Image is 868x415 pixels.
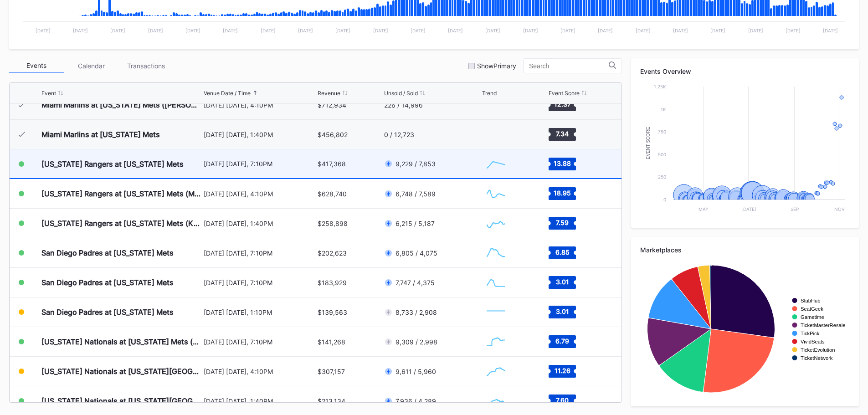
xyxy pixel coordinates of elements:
svg: Chart title [482,123,509,146]
text: 11.26 [554,367,570,374]
text: TicketMasterResale [801,323,845,328]
div: Event Score [549,90,580,97]
div: $141,268 [318,338,345,346]
div: Revenue [318,90,340,97]
text: [DATE] [411,28,426,33]
text: Gametime [801,314,824,320]
text: [DATE] [741,206,756,212]
div: San Diego Padres at [US_STATE] Mets [41,278,174,287]
text: TicketNetwork [801,355,833,361]
text: StubHub [801,298,821,303]
text: [DATE] [598,28,613,33]
div: [DATE] [DATE], 4:10PM [204,101,316,109]
div: [US_STATE] Nationals at [US_STATE] Mets (Pop-Up Home Run Apple Giveaway) [41,337,201,346]
text: [DATE] [748,28,763,33]
text: [DATE] [373,28,388,33]
text: 3.01 [555,278,569,286]
text: [DATE] [261,28,276,33]
svg: Chart title [482,330,509,353]
svg: Chart title [482,212,509,235]
div: Marketplaces [640,246,850,254]
div: 226 / 14,996 [384,101,423,109]
input: Search [529,62,609,70]
div: 7,747 / 4,375 [395,279,435,287]
text: Nov [834,206,845,212]
text: [DATE] [823,28,838,33]
text: [DATE] [786,28,801,33]
div: 9,229 / 7,853 [395,160,436,168]
text: [DATE] [560,28,575,33]
div: [US_STATE] Nationals at [US_STATE][GEOGRAPHIC_DATA] (Long Sleeve T-Shirt Giveaway) [41,367,201,376]
text: 3.01 [555,307,569,315]
text: [DATE] [298,28,313,33]
text: 12.37 [554,100,570,108]
div: 6,748 / 7,589 [395,190,436,198]
svg: Chart title [482,93,509,116]
text: [DATE] [223,28,238,33]
text: May [699,206,709,212]
div: [DATE] [DATE], 7:10PM [204,338,316,346]
div: $213,134 [318,397,345,405]
div: Calendar [64,59,118,73]
text: 1k [661,107,666,112]
text: [DATE] [73,28,88,33]
div: 8,733 / 2,908 [395,308,437,316]
div: $307,157 [318,368,345,375]
text: TickPick [801,331,820,336]
div: Transactions [118,59,173,73]
text: TicketEvolution [801,347,835,353]
div: [DATE] [DATE], 1:40PM [204,220,316,227]
div: [US_STATE] Rangers at [US_STATE] Mets (Kids Color-In Lunchbox Giveaway) [41,219,201,228]
div: Trend [482,90,497,97]
text: [DATE] [335,28,350,33]
div: $183,929 [318,279,347,287]
div: [DATE] [DATE], 1:40PM [204,397,316,405]
div: [DATE] [DATE], 4:10PM [204,368,316,375]
text: 6.79 [555,337,569,345]
div: [DATE] [DATE], 1:10PM [204,308,316,316]
div: Events [9,59,64,73]
text: 750 [658,129,666,134]
svg: Chart title [482,153,509,175]
text: [DATE] [485,28,500,33]
svg: Chart title [482,271,509,294]
text: 7.60 [556,396,569,404]
text: [DATE] [448,28,463,33]
div: 0 / 12,723 [384,131,414,138]
div: $456,802 [318,131,348,138]
div: Event [41,90,56,97]
text: [DATE] [148,28,163,33]
text: VividSeats [801,339,825,344]
text: [DATE] [710,28,725,33]
div: Show Primary [477,62,516,70]
div: 6,215 / 5,187 [395,220,435,227]
div: 7,936 / 4,289 [395,397,436,405]
div: [DATE] [DATE], 7:10PM [204,279,316,287]
text: [DATE] [36,28,51,33]
text: 500 [658,152,666,157]
div: [US_STATE] Rangers at [US_STATE] Mets (Mets Alumni Classic/Mrs. Met Taxicab [GEOGRAPHIC_DATA] Giv... [41,189,201,198]
div: Miami Marlins at [US_STATE] Mets ([PERSON_NAME] Giveaway) [41,100,201,109]
svg: Chart title [640,261,850,397]
text: 0 [663,197,666,202]
svg: Chart title [482,360,509,383]
div: [DATE] [DATE], 7:10PM [204,160,316,168]
div: [DATE] [DATE], 7:10PM [204,249,316,257]
div: $139,563 [318,308,347,316]
text: 6.85 [555,248,569,256]
div: $202,623 [318,249,347,257]
text: SeatGeek [801,306,823,312]
svg: Chart title [482,182,509,205]
text: [DATE] [523,28,538,33]
div: $417,368 [318,160,346,168]
div: $258,898 [318,220,348,227]
svg: Chart title [640,82,850,219]
div: [DATE] [DATE], 4:10PM [204,190,316,198]
text: Event Score [646,127,651,159]
div: $628,740 [318,190,347,198]
text: 1.25k [654,84,666,89]
svg: Chart title [482,241,509,264]
svg: Chart title [482,389,509,412]
text: [DATE] [673,28,688,33]
div: 9,611 / 5,960 [395,368,436,375]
